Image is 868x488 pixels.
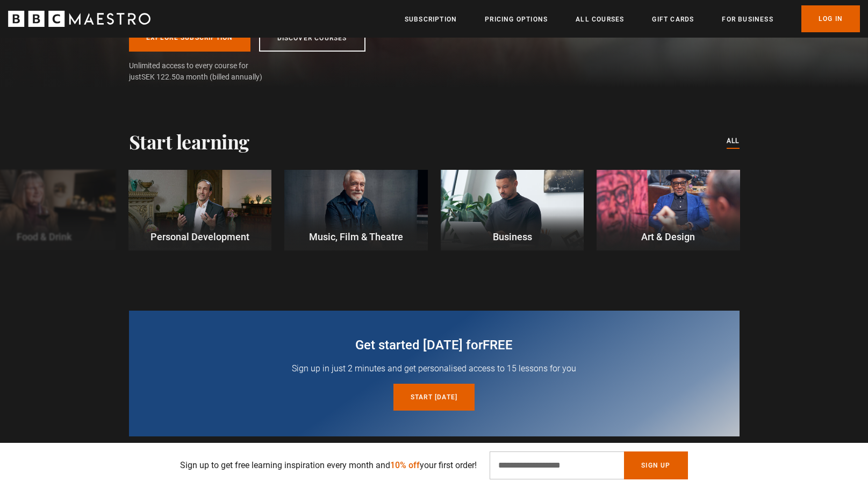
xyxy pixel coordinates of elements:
[441,229,584,244] p: Business
[597,229,740,244] p: Art & Design
[128,229,271,244] p: Personal Development
[128,170,271,250] a: Personal Development
[129,130,249,153] h2: Start learning
[180,459,477,472] p: Sign up to get free learning inspiration every month and your first order!
[284,229,427,244] p: Music, Film & Theatre
[259,24,365,52] a: Discover Courses
[441,170,584,250] a: Business
[652,14,694,25] a: Gift Cards
[155,362,714,375] p: Sign up in just 2 minutes and get personalised access to 15 lessons for you
[722,14,773,25] a: For business
[485,14,548,25] a: Pricing Options
[155,336,714,354] h2: Get started [DATE] for
[576,14,624,25] a: All Courses
[390,460,420,470] span: 10% off
[597,170,740,250] a: Art & Design
[624,451,687,479] button: Sign Up
[141,73,180,81] span: SEK 122.50
[405,14,457,25] a: Subscription
[129,60,274,83] span: Unlimited access to every course for just a month (billed annually)
[129,24,250,52] a: Explore Subscription
[284,170,427,250] a: Music, Film & Theatre
[483,338,513,353] span: free
[727,135,740,147] a: All
[8,11,150,27] svg: BBC Maestro
[801,5,860,32] a: Log In
[405,5,860,32] nav: Primary
[393,384,475,411] a: Start [DATE]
